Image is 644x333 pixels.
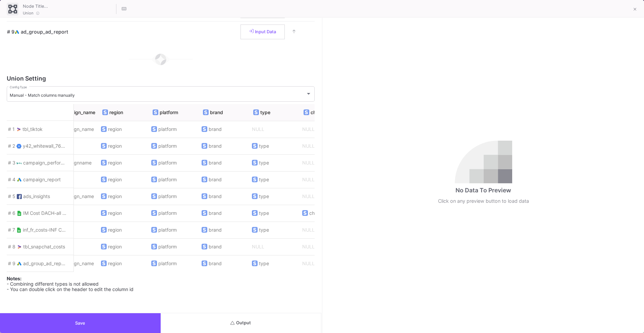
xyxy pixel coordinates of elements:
[109,110,123,115] datos-editable: region
[260,110,270,115] datos-editable: type
[51,210,98,216] span: NULL
[7,272,315,296] div: - Combining different types is not allowed - You can double click on the header to edit the colum...
[58,160,92,165] span: campaignname
[23,10,34,16] span: Union
[209,210,222,216] span: brand
[210,110,223,115] datos-editable: brand
[8,5,17,13] img: union-ui.svg
[108,244,122,249] span: region
[7,244,17,249] span: # 8
[7,276,21,281] b: Notes:
[209,261,222,266] span: brand
[7,210,17,216] span: # 6
[259,261,269,266] span: type
[249,29,276,34] span: Input Data
[59,110,95,115] datos-editable: campaign_name
[209,227,222,233] span: brand
[117,2,131,16] button: Hotkeys List
[23,227,80,233] span: inf_fr_costs-INF Cost Daily
[259,194,269,199] span: type
[302,194,350,199] span: NULL
[209,143,222,149] span: brand
[108,261,122,266] span: region
[209,194,222,199] span: brand
[58,127,94,132] span: campaign_name
[302,160,350,165] span: NULL
[23,210,107,216] span: IM Cost DACH-all 2021 and 2022 data
[259,177,269,182] span: type
[108,194,122,199] span: region
[7,261,17,266] span: # 9
[252,127,300,132] span: NULL
[108,143,122,149] span: region
[158,227,177,233] span: platform
[108,160,122,165] span: region
[240,25,285,40] button: Input Data
[21,1,115,10] input: Node Title...
[7,29,68,35] span: # 9
[259,160,269,165] span: type
[455,186,511,195] div: No Data To Preview
[7,160,17,165] span: # 3
[302,244,350,249] span: NULL
[7,76,315,81] div: Union Setting
[58,261,94,266] span: campaign_name
[108,210,122,216] span: region
[302,227,350,233] span: NULL
[209,160,222,165] span: brand
[302,127,350,132] span: NULL
[311,110,328,115] datos-editable: channel
[58,194,94,199] span: campaign_name
[302,261,350,266] span: NULL
[209,244,222,249] span: brand
[7,227,16,233] span: # 7
[230,320,251,325] span: Output
[455,141,512,183] img: no-data.svg
[7,194,17,199] span: # 5
[158,160,177,165] span: platform
[23,160,91,165] span: campaign_performance_report
[51,227,98,233] span: NULL
[7,177,17,182] span: # 4
[259,210,269,216] span: type
[158,210,177,216] span: platform
[259,227,269,233] span: type
[161,313,321,333] button: Output
[10,93,75,98] span: Manual - Match columns manually
[108,227,122,233] span: region
[302,177,350,182] span: NULL
[23,260,67,266] span: ad_group_ad_report
[21,29,68,35] span: ad_group_ad_report
[23,244,65,249] span: tbl_snapchat_costs
[108,127,122,132] span: region
[160,110,178,115] datos-editable: platform
[23,143,177,149] span: y42_whitewall_760264f450764d9ca04ae56f24db61fd-google_ads_vf
[302,143,350,149] span: NULL
[209,177,222,182] span: brand
[22,126,43,132] span: tbl_tiktok
[7,127,16,132] span: # 1
[23,177,61,182] span: campaign_report
[259,143,269,149] span: type
[309,210,326,216] span: channel
[158,194,177,199] span: platform
[108,177,122,182] span: region
[438,197,529,205] div: Click on any preview button to load data
[51,244,98,249] span: NULL
[7,143,16,149] span: # 2
[209,127,222,132] span: brand
[23,193,50,199] span: ads_insights
[252,244,300,249] span: NULL
[75,321,85,326] span: Save
[158,127,177,132] span: platform
[158,143,177,149] span: platform
[158,244,177,249] span: platform
[16,227,67,233] span: &
[158,177,177,182] span: platform
[158,261,177,266] span: platform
